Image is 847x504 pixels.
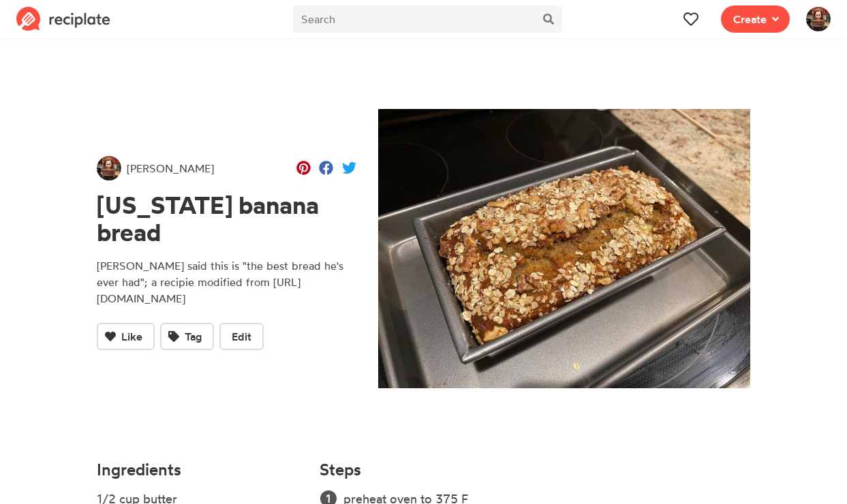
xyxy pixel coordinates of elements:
input: Search [293,5,534,33]
img: User's avatar [806,7,831,31]
img: Recipe of Wyoming banana bread by Kristine Zengeler [378,109,751,388]
button: Like [97,323,155,350]
button: Create [721,5,790,33]
img: Reciplate [16,7,110,31]
img: User's avatar [97,156,121,180]
a: [PERSON_NAME] [97,156,214,180]
button: Edit [219,323,264,350]
span: [PERSON_NAME] [127,160,214,176]
span: Edit [232,328,251,345]
h4: Ingredients [97,460,304,479]
span: Tag [185,328,202,345]
p: [PERSON_NAME] said this is "the best bread he's ever had"; a recipie modified from [URL][DOMAIN_N... [97,257,356,306]
h1: [US_STATE] banana bread [97,191,356,247]
span: Create [733,11,767,27]
h4: Steps [320,460,361,479]
button: Tag [160,323,214,350]
span: Like [121,328,142,345]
